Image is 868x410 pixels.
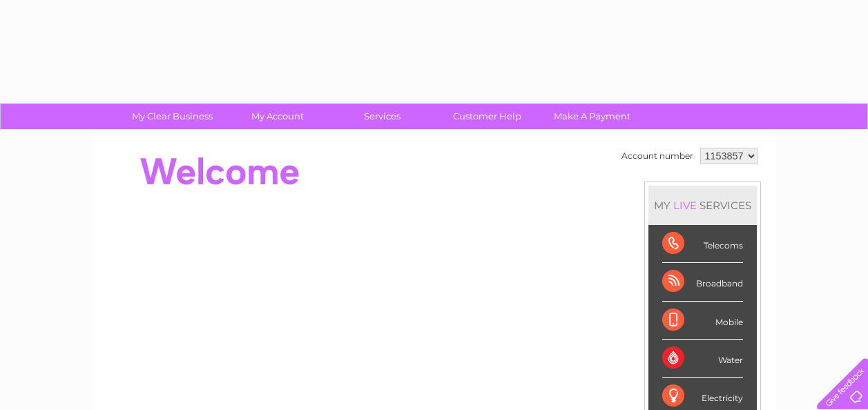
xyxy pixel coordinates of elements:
div: Broadband [662,263,743,301]
td: Account number [618,144,697,168]
div: Mobile [662,302,743,340]
div: LIVE [671,199,700,212]
a: Make A Payment [535,104,649,129]
div: Telecoms [662,225,743,263]
div: Water [662,340,743,378]
a: My Clear Business [115,104,229,129]
a: Services [325,104,439,129]
a: Customer Help [430,104,544,129]
div: MY SERVICES [648,186,757,225]
a: My Account [220,104,334,129]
